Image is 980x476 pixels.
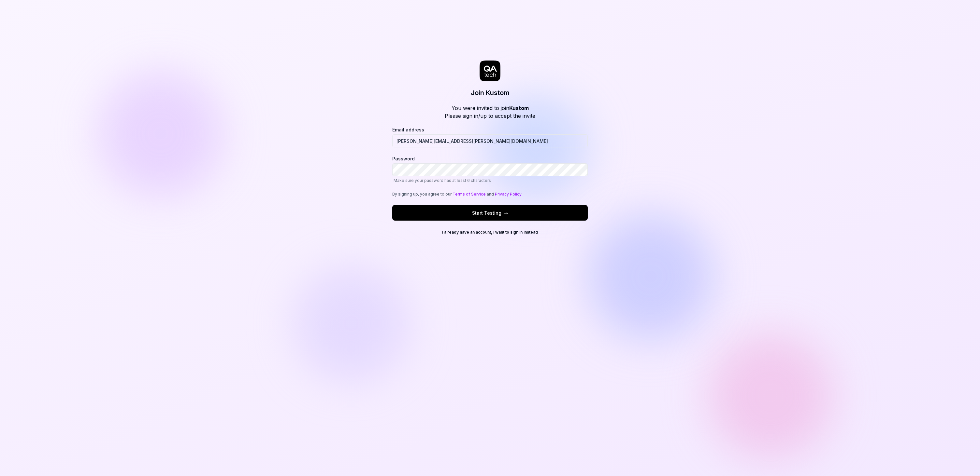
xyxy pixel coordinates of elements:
button: Start Testing→ [392,205,588,221]
span: → [504,210,508,216]
input: PasswordMake sure your password has at least 6 characters [392,163,588,176]
span: Make sure your password has at least 6 characters [394,178,491,183]
label: Email address [392,126,588,147]
p: You were invited to join [445,104,535,112]
h3: Join Kustom [471,88,510,98]
input: Email address [392,134,588,147]
label: Password [392,155,588,184]
p: Please sign in/up to accept the invite [445,112,535,120]
button: I already have an account, I want to sign in instead [392,227,588,238]
span: Start Testing [472,210,508,216]
div: By signing up, you agree to our and [392,191,588,197]
a: Privacy Policy [495,192,522,197]
b: Kustom [509,105,529,111]
a: Terms of Service [453,192,486,197]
